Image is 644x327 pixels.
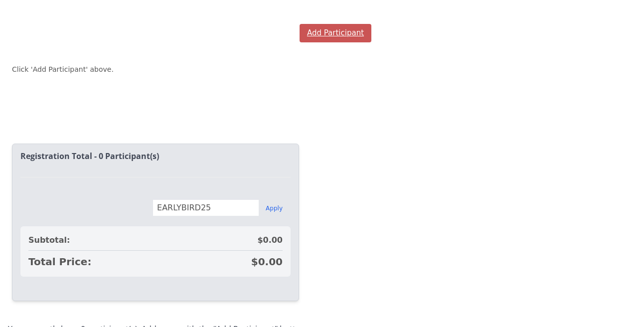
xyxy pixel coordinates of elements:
[266,204,283,212] button: Apply
[12,64,114,75] p: Click 'Add Participant' above.
[20,152,291,161] h2: Registration Total - 0 Participant(s)
[251,255,283,269] span: $0.00
[257,234,283,246] span: $0.00
[153,199,259,216] input: Enter discount code
[300,24,371,42] button: Add Participant
[28,255,91,269] span: Total Price:
[28,234,70,246] span: Subtotal:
